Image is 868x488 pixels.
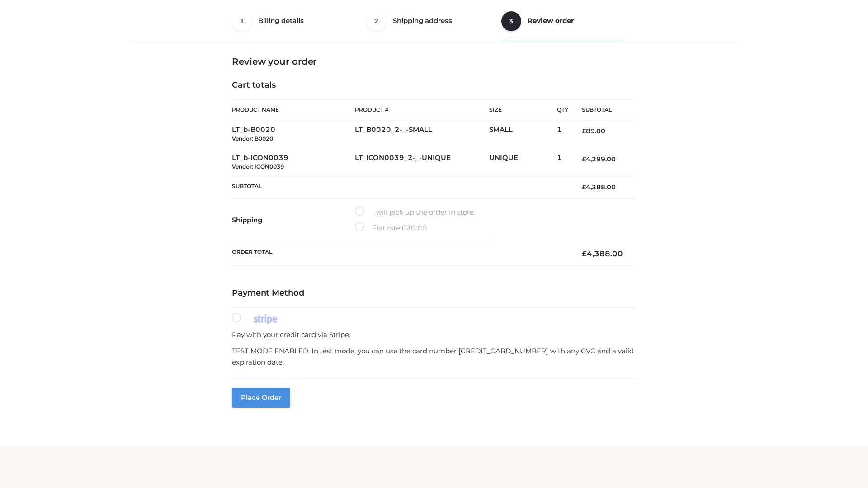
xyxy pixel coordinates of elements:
[582,183,616,191] bdi: 4,388.00
[355,99,489,120] th: Product #
[582,183,586,191] span: £
[232,80,636,90] h4: Cart totals
[355,148,489,176] td: LT_ICON0039_2-_-UNIQUE
[401,224,406,232] span: £
[232,99,355,120] th: Product Name
[557,148,568,176] td: 1
[355,222,427,234] label: Flat rate:
[568,100,636,120] th: Subtotal
[232,345,636,368] p: TEST MODE ENABLED. In test mode, you can use the card number [CREDIT_CARD_NUMBER] with any CVC an...
[355,206,475,218] label: I will pick up the order in store.
[232,242,568,266] th: Order Total
[232,56,636,67] h3: Review your order
[232,388,290,408] button: Place order
[232,120,355,148] td: LT_b-B0020
[557,120,568,148] td: 1
[582,127,586,135] span: £
[232,148,355,176] td: LT_b-ICON0039
[557,99,568,120] th: Qty
[232,329,636,341] p: Pay with your credit card via Stripe.
[232,198,355,242] th: Shipping
[401,224,427,232] bdi: 20.00
[489,100,552,120] th: Size
[489,148,557,176] td: UNIQUE
[582,155,616,163] bdi: 4,299.00
[232,176,568,198] th: Subtotal
[582,249,587,258] span: £
[232,288,636,298] h4: Payment Method
[582,155,586,163] span: £
[582,249,623,258] bdi: 4,388.00
[582,127,605,135] bdi: 89.00
[232,135,273,142] small: Vendor: B0020
[355,120,489,148] td: LT_B0020_2-_-SMALL
[232,163,284,170] small: Vendor: ICON0039
[489,120,557,148] td: SMALL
